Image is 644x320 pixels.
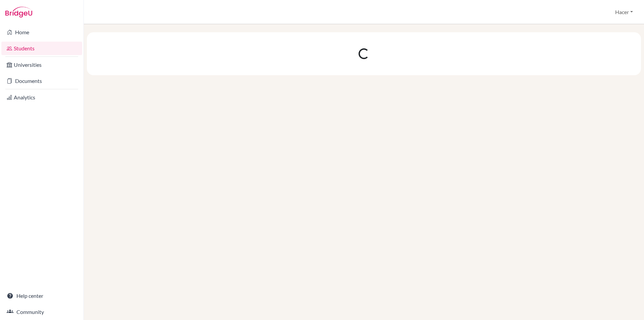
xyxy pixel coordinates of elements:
a: Universities [1,58,82,72]
a: Help center [1,289,82,303]
a: Documents [1,74,82,88]
img: Bridge-U [5,7,32,17]
a: Home [1,26,82,39]
a: Analytics [1,91,82,104]
button: Hacer [612,6,636,18]
a: Students [1,42,82,55]
a: Community [1,305,82,319]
